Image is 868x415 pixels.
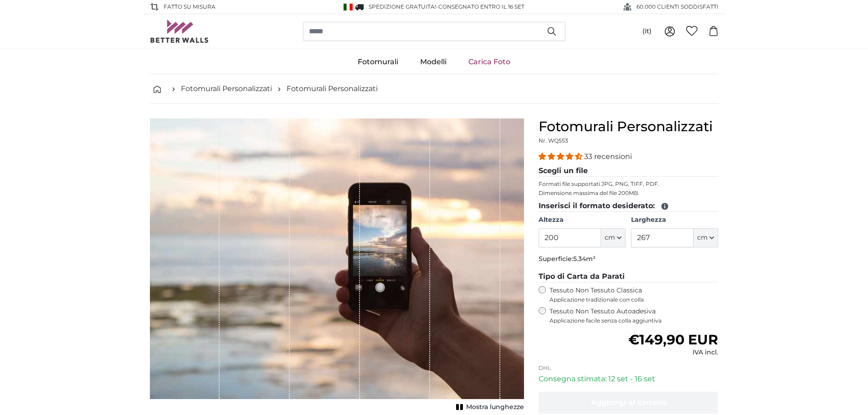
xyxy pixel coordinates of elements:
span: Consegnato entro il 16 set [438,3,524,10]
span: 5.34m² [573,255,596,263]
a: Carica Foto [457,50,521,74]
span: 60.000 CLIENTI SODDISFATTI [637,3,719,11]
a: Fotomurali [347,50,409,74]
span: Nr. WQ553 [539,137,568,144]
a: Fotomurali Personalizzati [181,83,272,94]
p: Dimensione massima del file 200MB. [539,190,719,197]
button: cm [601,228,626,247]
label: Altezza [539,215,626,225]
div: 1 of 1 [150,118,524,414]
legend: Scegli un file [539,165,719,177]
a: Modelli [409,50,457,74]
span: Fatto su misura [164,3,216,11]
label: Larghezza [631,215,718,225]
span: €149,90 EUR [628,331,718,348]
span: Mostra lunghezze [466,403,524,412]
legend: Tipo di Carta da Parati [539,271,719,282]
p: DHL [539,364,719,372]
nav: breadcrumbs [150,74,719,104]
button: cm [693,228,718,247]
img: Betterwalls [150,20,209,43]
a: Fotomurali Personalizzati [287,83,378,94]
legend: Inserisci il formato desiderato: [539,200,719,212]
span: Applicazione facile senza colla aggiuntiva [550,317,719,324]
span: Aggiungi al carrello [591,398,666,407]
h1: Fotomurali Personalizzati [539,118,719,135]
button: Mostra lunghezze [453,401,524,414]
span: Spedizione GRATUITA! [369,3,436,10]
p: Consegna stimata: 12 set - 16 set [539,374,719,384]
label: Tessuto Non Tessuto Classica [550,286,719,303]
p: Superficie: [539,255,719,264]
div: IVA incl. [628,348,718,357]
span: 4.33 stars [539,152,584,161]
span: cm [697,233,708,242]
span: - [436,3,524,10]
button: (it) [635,23,659,40]
span: cm [605,233,615,242]
span: 33 recensioni [584,152,632,161]
img: Italia [344,4,353,10]
label: Tessuto Non Tessuto Autoadesiva [550,307,719,324]
span: Applicazione tradizionale con colla [550,296,719,303]
button: Aggiungi al carrello [539,392,719,414]
p: Formati file supportati JPG, PNG, TIFF, PDF. [539,180,719,188]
